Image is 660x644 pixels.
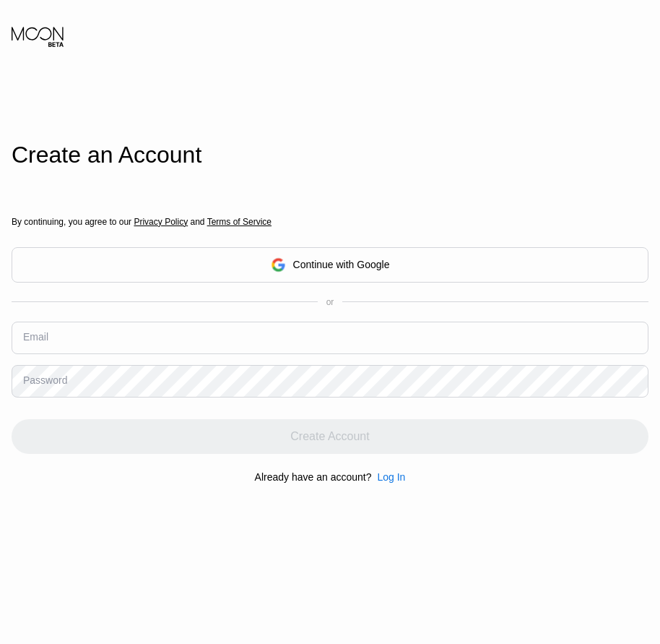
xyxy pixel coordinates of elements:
span: Terms of Service [207,217,272,227]
div: Password [23,374,67,386]
div: Log In [371,471,405,483]
span: and [188,217,207,227]
div: Continue with Google [293,259,390,270]
div: or [326,297,334,307]
div: Create an Account [12,142,648,168]
div: Already have an account? [255,471,372,483]
span: Privacy Policy [134,217,188,227]
div: By continuing, you agree to our [12,217,648,227]
div: Continue with Google [12,247,648,283]
div: Email [23,331,48,343]
div: Log In [377,471,405,483]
